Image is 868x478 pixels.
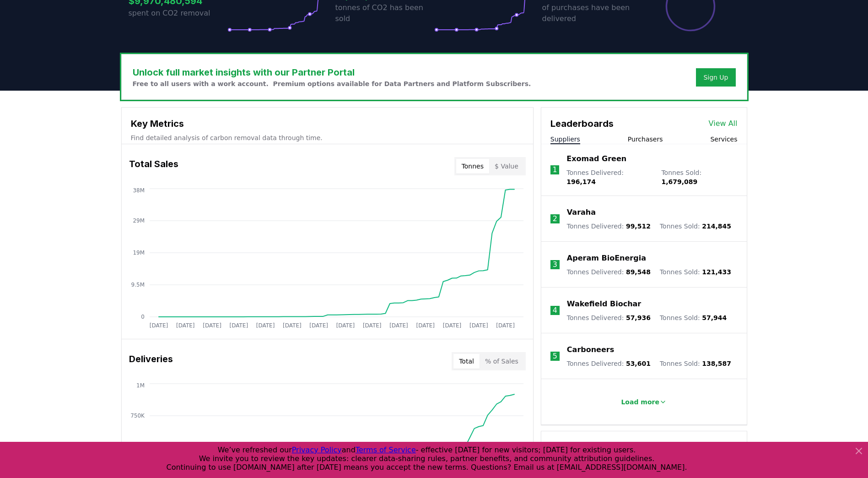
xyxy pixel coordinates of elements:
[626,360,651,367] span: 53,601
[453,354,480,369] button: Total
[567,299,641,310] a: Wakefield Biochar
[133,79,531,88] p: Free to all users with a work account. Premium options available for Data Partners and Platform S...
[702,223,731,230] span: 214,845
[133,187,145,194] tspan: 38M
[362,322,381,329] tspan: [DATE]
[553,305,557,316] p: 4
[567,222,651,231] p: Tonnes Delivered :
[626,314,651,321] span: 57,936
[660,313,727,322] p: Tonnes Sold :
[283,322,302,329] tspan: [DATE]
[567,344,614,355] a: Carboneers
[203,322,221,329] tspan: [DATE]
[702,314,727,321] span: 57,944
[136,382,145,389] tspan: 1M
[131,282,144,288] tspan: 9.5M
[416,322,435,329] tspan: [DATE]
[702,360,731,367] span: 138,587
[129,352,173,370] h3: Deliveries
[626,268,651,276] span: 89,548
[567,267,651,277] p: Tonnes Delivered :
[456,159,489,174] button: Tonnes
[567,207,596,218] a: Varaha
[626,223,651,230] span: 99,512
[131,133,524,142] p: Find detailed analysis of carbon removal data through time.
[133,65,531,79] h3: Unlock full market insights with our Partner Portal
[469,322,488,329] tspan: [DATE]
[621,397,659,407] p: Load more
[141,314,145,320] tspan: 0
[566,168,652,186] p: Tonnes Delivered :
[133,250,145,256] tspan: 19M
[709,118,738,129] a: View All
[129,8,227,19] p: spent on CO2 removal
[661,168,737,186] p: Tonnes Sold :
[442,322,461,329] tspan: [DATE]
[550,117,614,130] h3: Leaderboards
[553,213,557,224] p: 2
[566,153,626,164] a: Exomad Green
[133,217,145,224] tspan: 29M
[229,322,248,329] tspan: [DATE]
[335,2,434,24] p: tonnes of CO2 has been sold
[660,222,731,231] p: Tonnes Sold :
[567,359,651,368] p: Tonnes Delivered :
[614,393,674,411] button: Load more
[710,135,737,144] button: Services
[129,157,178,175] h3: Total Sales
[336,322,355,329] tspan: [DATE]
[480,354,524,369] button: % of Sales
[703,73,728,82] a: Sign Up
[553,351,557,362] p: 5
[567,253,646,264] a: Aperam BioEnergia
[389,322,408,329] tspan: [DATE]
[702,268,731,276] span: 121,433
[256,322,275,329] tspan: [DATE]
[552,164,557,175] p: 1
[489,159,524,174] button: $ Value
[553,259,557,270] p: 3
[660,359,731,368] p: Tonnes Sold :
[696,68,735,87] button: Sign Up
[661,178,697,185] span: 1,679,089
[130,413,145,419] tspan: 750K
[176,322,194,329] tspan: [DATE]
[550,135,580,144] button: Suppliers
[628,135,663,144] button: Purchasers
[542,2,641,24] p: of purchases have been delivered
[567,313,651,322] p: Tonnes Delivered :
[660,267,731,277] p: Tonnes Sold :
[309,322,328,329] tspan: [DATE]
[566,178,596,185] span: 196,174
[496,322,515,329] tspan: [DATE]
[131,117,524,130] h3: Key Metrics
[149,322,168,329] tspan: [DATE]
